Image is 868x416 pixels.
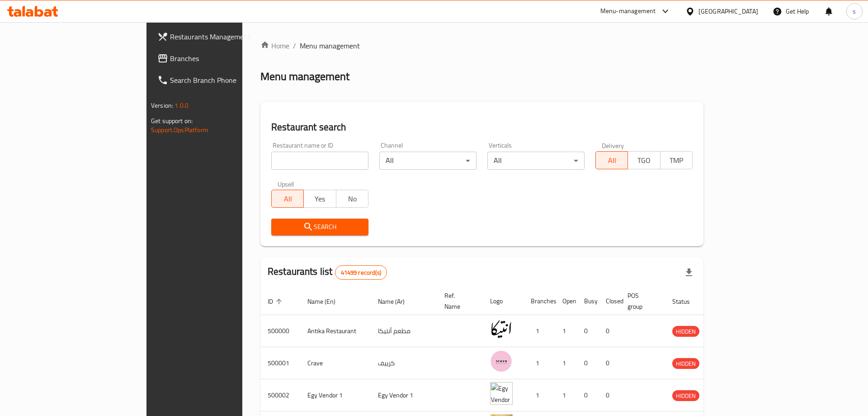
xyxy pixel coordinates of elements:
[170,31,284,42] span: Restaurants Management
[371,347,437,379] td: كرييف
[698,6,758,16] div: [GEOGRAPHIC_DATA]
[335,265,387,280] div: Total records count
[599,287,620,315] th: Closed
[678,262,700,283] div: Export file
[378,296,416,307] span: Name (Ar)
[268,265,387,280] h2: Restaurants list
[672,391,699,401] span: HIDDEN
[150,69,292,91] a: Search Branch Phone
[307,296,347,307] span: Name (En)
[170,53,284,64] span: Branches
[555,379,577,411] td: 1
[490,318,513,340] img: Antika Restaurant
[271,219,368,235] button: Search
[627,290,654,312] span: POS group
[487,152,585,170] div: All
[524,287,555,315] th: Branches
[278,221,361,233] span: Search
[602,142,624,148] label: Delivery
[524,379,555,411] td: 1
[271,190,304,208] button: All
[599,379,620,411] td: 0
[660,151,693,169] button: TMP
[627,151,660,169] button: TGO
[268,296,285,307] span: ID
[577,315,599,347] td: 0
[599,347,620,379] td: 0
[371,379,437,411] td: Egy Vendor 1
[151,100,173,111] span: Version:
[271,120,693,134] h2: Restaurant search
[260,69,349,84] h2: Menu management
[577,379,599,411] td: 0
[490,350,513,373] img: Crave
[371,315,437,347] td: مطعم أنتيكا
[175,100,189,111] span: 1.0.0
[293,40,296,51] li: /
[444,290,472,312] span: Ref. Name
[555,347,577,379] td: 1
[278,181,294,187] label: Upsell
[632,154,656,167] span: TGO
[577,287,599,315] th: Busy
[595,151,628,169] button: All
[335,268,387,277] span: 41499 record(s)
[483,287,524,315] th: Logo
[300,40,360,51] span: Menu management
[271,152,368,170] input: Search for restaurant name or ID..
[150,48,292,69] a: Branches
[577,347,599,379] td: 0
[307,192,332,206] span: Yes
[260,40,703,51] nav: breadcrumb
[524,315,555,347] td: 1
[600,6,656,17] div: Menu-management
[664,154,689,167] span: TMP
[300,347,371,379] td: Crave
[336,190,368,208] button: No
[555,287,577,315] th: Open
[599,154,624,167] span: All
[599,315,620,347] td: 0
[672,326,699,337] span: HIDDEN
[303,190,336,208] button: Yes
[524,347,555,379] td: 1
[672,296,702,307] span: Status
[150,26,292,48] a: Restaurants Management
[340,192,365,206] span: No
[490,382,513,405] img: Egy Vendor 1
[672,359,699,369] span: HIDDEN
[170,75,284,86] span: Search Branch Phone
[275,192,300,206] span: All
[853,6,856,16] span: s
[300,379,371,411] td: Egy Vendor 1
[151,124,208,136] a: Support.OpsPlatform
[300,315,371,347] td: Antika Restaurant
[555,315,577,347] td: 1
[151,115,193,127] span: Get support on:
[379,152,476,170] div: All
